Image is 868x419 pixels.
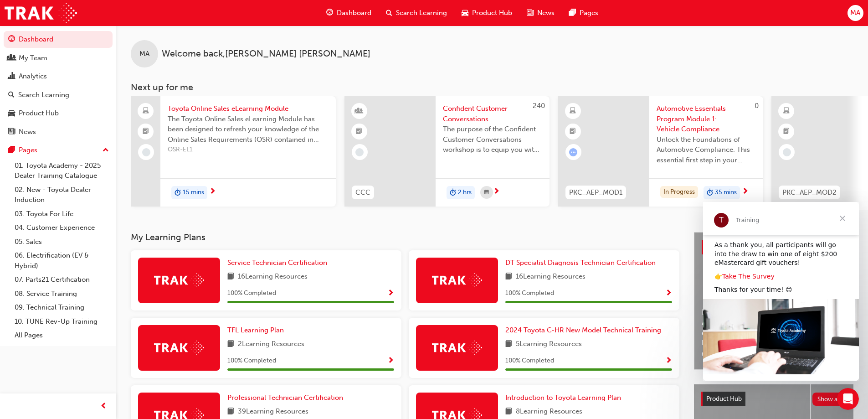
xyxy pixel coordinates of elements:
[493,188,500,196] span: next-icon
[227,339,234,350] span: book-icon
[142,148,150,156] span: learningRecordVerb_NONE-icon
[227,393,343,402] span: Professional Technician Certification
[715,187,737,198] span: 35 mins
[4,124,113,140] a: News
[812,393,847,406] button: Show all
[8,72,15,81] span: chart-icon
[462,7,468,19] span: car-icon
[356,105,362,117] span: learningResourceType_INSTRUCTOR_LED-icon
[209,188,216,196] span: next-icon
[19,145,37,155] div: Pages
[8,36,15,44] span: guage-icon
[154,273,204,287] img: Trak
[11,300,113,315] a: 09. Technical Training
[702,338,846,358] span: Revolutionise the way you access and manage your learning resources.
[238,271,308,283] span: 16 Learning Resources
[8,109,15,118] span: car-icon
[533,102,545,110] span: 240
[665,355,672,367] button: Show Progress
[570,105,576,117] span: learningResourceType_ELEARNING-icon
[11,328,113,342] a: All Pages
[227,356,276,366] span: 100 % Completed
[8,128,15,136] span: news-icon
[11,159,113,183] a: 01. Toyota Academy - 2025 Dealer Training Catalogue
[432,273,482,287] img: Trak
[505,326,661,334] span: 2024 Toyota C-HR New Model Technical Training
[379,4,454,22] a: search-iconSearch Learning
[326,7,333,19] span: guage-icon
[569,148,577,156] span: learningRecordVerb_ATTEMPT-icon
[139,49,149,59] span: MA
[450,187,456,199] span: duration-icon
[344,96,550,207] a: 240CCCConfident Customer ConversationsThe purpose of the Confident Customer Conversations worksho...
[18,90,69,100] div: Search Learning
[8,54,15,62] span: people-icon
[702,240,846,254] a: Latest NewsShow all
[527,7,534,19] span: news-icon
[4,50,113,67] a: My Team
[505,339,512,350] span: book-icon
[355,187,370,198] span: CCC
[850,8,860,18] span: MA
[4,68,113,85] a: Analytics
[227,325,288,336] a: TFL Learning Plan
[11,287,113,301] a: 08. Service Training
[11,235,113,249] a: 05. Sales
[386,7,392,19] span: search-icon
[387,290,394,298] span: Show Progress
[782,187,837,198] span: PKC_AEP_MOD2
[11,248,113,273] a: 06. Electrification (EV & Hybrid)
[387,355,394,367] button: Show Progress
[706,395,742,403] span: Product Hub
[319,4,379,22] a: guage-iconDashboard
[5,3,77,23] a: Trak
[175,187,181,199] span: duration-icon
[387,288,394,299] button: Show Progress
[516,271,586,283] span: 16 Learning Resources
[8,91,15,99] span: search-icon
[4,31,113,48] a: Dashboard
[154,341,204,355] img: Trak
[131,96,336,207] a: Toyota Online Sales eLearning ModuleThe Toyota Online Sales eLearning Module has been designed to...
[168,103,329,114] span: Toyota Online Sales eLearning Module
[4,87,113,103] a: Search Learning
[516,406,582,418] span: 8 Learning Resources
[227,393,347,403] a: Professional Technician Certification
[183,187,204,198] span: 15 mins
[227,258,331,268] a: Service Technician Certification
[238,339,304,350] span: 2 Learning Resources
[227,326,284,334] span: TFL Learning Plan
[665,288,672,299] button: Show Progress
[227,259,327,267] span: Service Technician Certification
[337,8,371,18] span: Dashboard
[516,339,582,350] span: 5 Learning Resources
[19,127,36,137] div: News
[19,108,59,119] div: Product Hub
[707,187,713,199] span: duration-icon
[505,271,512,283] span: book-icon
[11,221,113,235] a: 04. Customer Experience
[472,8,512,18] span: Product Hub
[570,126,576,138] span: booktick-icon
[702,307,846,338] span: Help Shape the Future of Toyota Academy Training and Win an eMastercard!
[703,202,859,381] iframe: Intercom live chat message
[505,259,656,267] span: DT Specialist Diagnosis Technician Certification
[505,288,554,299] span: 100 % Completed
[665,357,672,365] span: Show Progress
[227,288,276,299] span: 100 % Completed
[443,103,542,124] span: Confident Customer Conversations
[783,148,791,156] span: learningRecordVerb_NONE-icon
[396,8,447,18] span: Search Learning
[742,188,749,196] span: next-icon
[168,114,329,145] span: The Toyota Online Sales eLearning Module has been designed to refresh your knowledge of the Onlin...
[660,186,698,198] div: In Progress
[657,134,756,166] span: Unlock the Foundations of Automotive Compliance. This essential first step in your Automotive Ess...
[755,102,759,110] span: 0
[4,142,113,159] button: Pages
[569,187,622,198] span: PKC_AEP_MOD1
[562,4,606,22] a: pages-iconPages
